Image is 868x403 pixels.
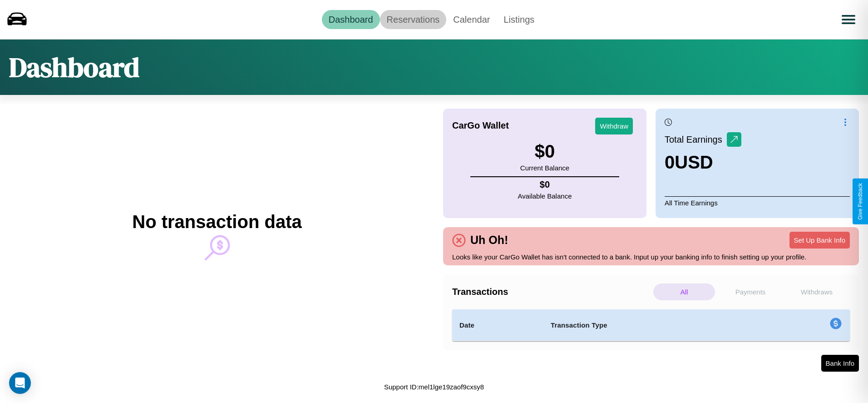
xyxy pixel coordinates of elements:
h1: Dashboard [9,49,139,86]
p: All [653,284,715,300]
h4: Transactions [452,287,651,297]
h4: CarGo Wallet [452,120,509,131]
p: Withdraws [786,284,848,300]
a: Listings [497,10,541,29]
a: Calendar [446,10,497,29]
h3: $ 0 [520,141,569,162]
p: Looks like your CarGo Wallet has isn't connected to a bank. Input up your banking info to finish ... [452,251,850,263]
p: Current Balance [520,162,569,174]
h4: Date [459,320,536,331]
h4: Uh Oh! [466,234,513,247]
button: Set Up Bank Info [789,232,850,249]
button: Bank Info [821,355,859,372]
button: Open menu [836,7,861,32]
div: Give Feedback [857,183,863,220]
p: Available Balance [518,190,572,202]
button: Withdraw [595,118,633,134]
table: simple table [452,309,850,341]
p: Payments [720,284,781,300]
a: Reservations [380,10,447,29]
h2: No transaction data [132,212,301,232]
p: Total Earnings [665,131,727,148]
h3: 0 USD [665,152,741,173]
h4: $ 0 [518,179,572,190]
p: Support ID: mel1lge19zaof9cxsy8 [384,381,484,393]
p: All Time Earnings [665,196,850,209]
a: Dashboard [322,10,380,29]
div: Open Intercom Messenger [9,372,31,394]
h4: Transaction Type [551,320,756,331]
